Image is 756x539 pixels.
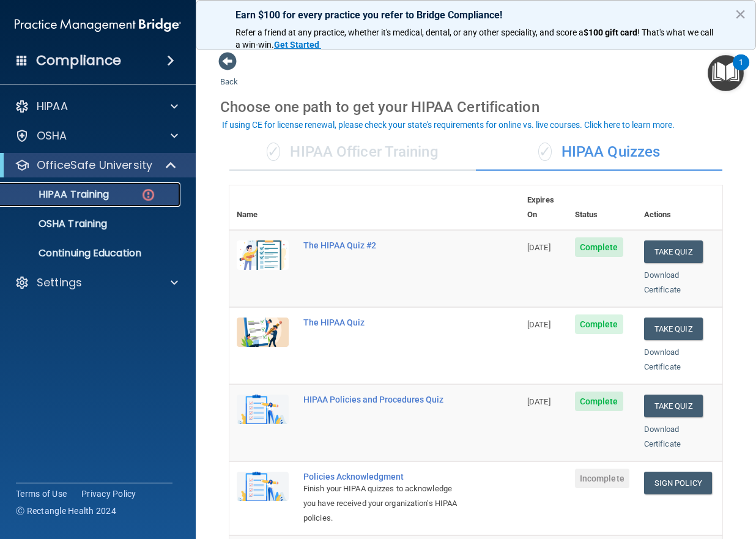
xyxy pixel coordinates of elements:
[303,481,459,526] div: Finish your HIPAA quizzes to acknowledge you have received your organization’s HIPAA policies.
[229,134,476,171] div: HIPAA Officer Training
[235,28,584,37] span: Refer a friend at any practice, whether it's medical, dental, or any other speciality, and score a
[222,121,675,129] div: If using CE for license renewal, please check your state's requirements for online vs. live cours...
[644,348,681,371] a: Download Certificate
[36,52,121,69] h4: Compliance
[735,4,746,24] button: Close
[15,13,181,37] img: PMB logo
[527,320,550,329] span: [DATE]
[220,89,732,125] div: Choose one path to get your HIPAA Certification
[141,187,156,203] img: danger-circle.6113f641.png
[644,240,703,263] button: Take Quiz
[568,185,637,230] th: Status
[575,392,623,411] span: Complete
[220,62,238,86] a: Back
[235,9,716,21] p: Earn $100 for every practice you refer to Bridge Compliance!
[229,185,296,230] th: Name
[644,270,681,294] a: Download Certificate
[538,143,552,161] span: ✓
[37,158,152,173] p: OfficeSafe University
[15,275,178,290] a: Settings
[584,28,637,37] strong: $100 gift card
[476,134,722,171] div: HIPAA Quizzes
[16,488,67,500] a: Terms of Use
[235,28,715,50] span: ! That's what we call a win-win.
[575,314,623,334] span: Complete
[303,395,459,404] div: HIPAA Policies and Procedures Quiz
[274,40,319,50] strong: Get Started
[16,505,116,517] span: Ⓒ Rectangle Health 2024
[527,243,550,252] span: [DATE]
[708,55,744,91] button: Open Resource Center, 1 new notification
[644,395,703,417] button: Take Quiz
[739,62,743,78] div: 1
[15,158,177,173] a: OfficeSafe University
[637,185,722,230] th: Actions
[544,452,741,501] iframe: Drift Widget Chat Controller
[8,188,109,201] p: HIPAA Training
[520,185,568,230] th: Expires On
[8,218,107,230] p: OSHA Training
[527,397,550,406] span: [DATE]
[81,488,136,500] a: Privacy Policy
[303,240,459,250] div: The HIPAA Quiz #2
[220,119,676,131] button: If using CE for license renewal, please check your state's requirements for online vs. live cours...
[644,318,703,340] button: Take Quiz
[8,247,175,259] p: Continuing Education
[37,99,68,114] p: HIPAA
[15,99,178,114] a: HIPAA
[37,275,82,290] p: Settings
[274,40,321,50] a: Get Started
[37,128,67,143] p: OSHA
[15,128,178,143] a: OSHA
[644,425,681,448] a: Download Certificate
[303,472,459,481] div: Policies Acknowledgment
[267,143,280,161] span: ✓
[575,237,623,257] span: Complete
[303,318,459,327] div: The HIPAA Quiz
